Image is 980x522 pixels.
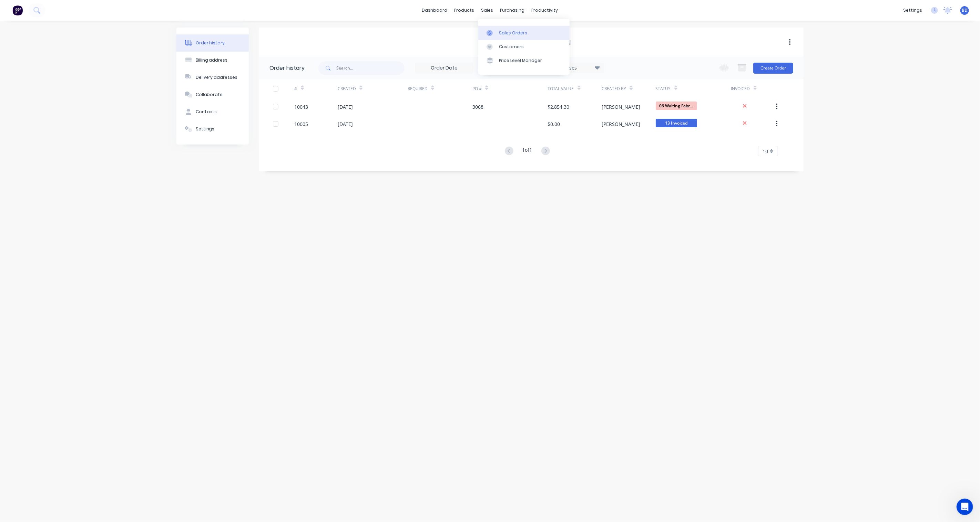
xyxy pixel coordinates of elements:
[196,74,238,81] div: Delivery addresses
[602,79,655,98] div: Created By
[731,79,774,98] div: Invoiced
[753,63,793,74] button: Create Order
[196,57,228,63] div: Billing address
[900,5,926,15] div: settings
[472,79,548,98] div: PO #
[176,34,249,52] button: Order history
[478,54,570,67] a: Price Level Manager
[338,86,356,92] div: Created
[656,102,697,110] span: 06 Waiting Fabr...
[196,92,223,98] div: Collaborate
[957,499,973,515] iframe: Intercom live chat
[196,126,215,132] div: Settings
[176,86,249,103] button: Collaborate
[338,120,353,128] div: [DATE]
[478,5,497,15] div: sales
[269,64,305,72] div: Order history
[499,30,527,36] div: Sales Orders
[763,148,768,155] span: 10
[451,5,478,15] div: products
[176,69,249,86] button: Delivery addresses
[176,103,249,120] button: Contacts
[731,86,750,92] div: Invoiced
[295,103,308,110] div: 10043
[656,86,671,92] div: Status
[472,103,483,110] div: 3068
[962,7,968,13] span: BD
[408,86,428,92] div: Required
[415,63,473,73] input: Order Date
[338,103,353,110] div: [DATE]
[472,86,482,92] div: PO #
[656,119,697,127] span: 13 Invoiced
[176,120,249,138] button: Settings
[4,3,18,16] button: go back
[176,52,249,69] button: Billing address
[548,79,602,98] div: Total Value
[408,79,472,98] div: Required
[499,44,524,50] div: Customers
[338,79,408,98] div: Created
[602,86,626,92] div: Created By
[548,86,574,92] div: Total Value
[295,86,297,92] div: #
[295,120,308,128] div: 10005
[522,146,532,156] div: 1 of 1
[602,120,640,128] div: [PERSON_NAME]
[121,3,133,15] div: Close
[497,5,528,15] div: purchasing
[478,40,570,54] a: Customers
[196,40,225,46] div: Order history
[336,61,405,75] input: Search...
[12,5,23,15] img: Factory
[419,5,451,15] a: dashboard
[478,26,570,40] a: Sales Orders
[602,103,640,110] div: [PERSON_NAME]
[295,79,338,98] div: #
[548,120,560,128] div: $0.00
[196,109,217,115] div: Contacts
[528,5,562,15] div: productivity
[656,79,731,98] div: Status
[499,57,542,64] div: Price Level Manager
[546,64,604,72] div: 21 Statuses
[548,103,570,110] div: $2,854.30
